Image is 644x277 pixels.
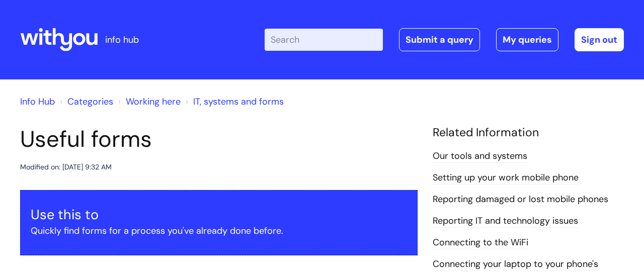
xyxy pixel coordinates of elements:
a: Setting up your work mobile phone [433,171,579,184]
a: Reporting damaged or lost mobile phones [433,193,608,206]
a: IT, systems and forms [193,96,284,108]
a: Connecting to the WiFi [433,236,528,249]
a: Sign out [575,28,624,51]
div: | - [265,28,624,51]
input: Search [265,29,383,51]
div: Modified on: [DATE] 9:32 AM [20,161,112,173]
a: Reporting IT and technology issues [433,215,578,228]
h4: Related Information [433,126,624,140]
li: IT, systems and forms [183,94,284,110]
li: Working here [116,94,181,110]
a: Info Hub [20,96,55,108]
li: Solution home [57,94,113,110]
h3: Use this to [31,207,407,223]
a: My queries [496,28,558,51]
p: Quickly find forms for a process you've already done before. [31,223,407,239]
h1: Useful forms [20,126,418,153]
p: info hub [105,32,139,48]
a: Categories [67,96,113,108]
a: Submit a query [399,28,480,51]
a: Our tools and systems [433,150,527,163]
a: Working here [126,96,181,108]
